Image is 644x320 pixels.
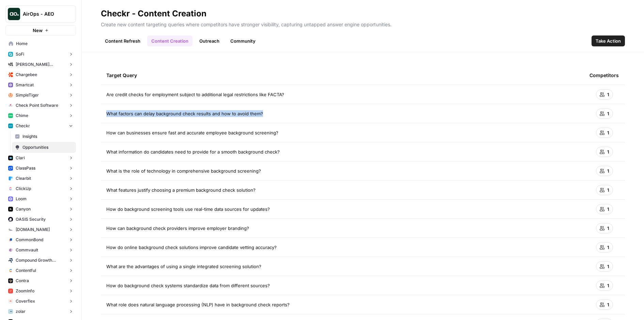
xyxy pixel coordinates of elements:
[607,282,609,289] span: 1
[16,113,28,119] span: Chime
[12,131,76,142] a: Insights
[106,187,256,193] span: What features justify choosing a premium background check solution?
[5,276,76,286] button: Contra
[12,142,76,153] a: Opportunities
[16,175,31,181] span: Clearbit
[8,197,13,201] img: wev6amecshr6l48lvue5fy0bkco1
[5,214,76,224] button: OASIS Security
[8,258,13,263] img: kaevn8smg0ztd3bicv5o6c24vmo8
[5,265,76,276] button: Contentful
[5,80,76,90] button: Smartcat
[106,263,261,270] span: What are the advantages of using a single integrated screening solution?
[607,187,609,193] span: 1
[16,216,46,222] span: OASIS Security
[8,62,13,67] img: m87i3pytwzu9d7629hz0batfjj1p
[5,121,76,131] button: Checkr
[22,144,73,150] span: Opportunities
[147,35,193,46] a: Content Creation
[16,308,26,315] span: zolar
[16,165,35,171] span: ClassPass
[16,155,25,161] span: Clari
[106,206,270,213] span: How do background screening tools use real-time data sources for updates?
[106,244,277,251] span: How do online background check solutions improve candidate vetting accuracy?
[16,298,35,304] span: Coverflex
[8,237,13,242] img: glq0fklpdxbalhn7i6kvfbbvs11n
[16,82,34,88] span: Smartcat
[8,268,13,273] img: 2ud796hvc3gw7qwjscn75txc5abr
[33,27,43,34] span: New
[596,38,621,44] span: Take Action
[8,289,13,293] img: hcm4s7ic2xq26rsmuray6dv1kquq
[101,19,625,28] p: Create new content targeting queries where competitors have stronger visibility, capturing untapp...
[195,35,224,46] a: Outreach
[5,204,76,214] button: Canyon
[16,257,66,263] span: Compound Growth Marketing
[592,35,625,46] button: Take Action
[5,296,76,306] button: Coverflex
[5,111,76,121] button: Chime
[607,168,609,174] span: 1
[5,59,76,70] button: [PERSON_NAME] [PERSON_NAME] at Work
[5,38,76,49] a: Home
[607,301,609,308] span: 1
[106,66,579,85] div: Target Query
[8,227,13,232] img: k09s5utkby11dt6rxf2w9zgb46r0
[16,267,36,274] span: Contentful
[16,247,38,253] span: Commvault
[101,35,144,46] a: Content Refresh
[106,110,263,117] span: What factors can delay background check results and how to avoid them?
[16,186,31,192] span: ClickUp
[8,156,13,160] img: h6qlr8a97mop4asab8l5qtldq2wv
[8,113,13,118] img: mhv33baw7plipcpp00rsngv1nu95
[5,163,76,173] button: ClassPass
[16,102,58,108] span: Check Point Software
[106,282,270,289] span: How do background check systems standardize data from different sources?
[607,148,609,155] span: 1
[5,70,76,80] button: Chargebee
[5,194,76,204] button: Loom
[16,123,30,129] span: Checkr
[16,92,39,98] span: SimpleTiger
[8,217,13,222] img: red1k5sizbc2zfjdzds8kz0ky0wq
[607,110,609,117] span: 1
[8,278,13,283] img: azd67o9nw473vll9dbscvlvo9wsn
[607,129,609,136] span: 1
[5,25,76,35] button: New
[106,91,284,98] span: Are credit checks for employment subject to additional legal restrictions like FACTA?
[16,61,66,68] span: [PERSON_NAME] [PERSON_NAME] at Work
[607,244,609,251] span: 1
[106,225,249,232] span: How can background check providers improve employer branding?
[5,153,76,163] button: Clari
[16,227,50,233] span: [DOMAIN_NAME]
[16,72,37,78] span: Chargebee
[5,224,76,235] button: [DOMAIN_NAME]
[8,103,13,108] img: gddfodh0ack4ddcgj10xzwv4nyos
[5,49,76,59] button: SoFi
[106,148,280,155] span: What information do candidates need to provide for a smooth background check?
[8,309,13,314] img: 6os5al305rae5m5hhkke1ziqya7s
[607,206,609,213] span: 1
[106,129,278,136] span: How can businesses ensure fast and accurate employee background screening?
[5,184,76,194] button: ClickUp
[8,176,13,181] img: fr92439b8i8d8kixz6owgxh362ib
[8,166,13,171] img: z4c86av58qw027qbtb91h24iuhub
[16,206,31,212] span: Canyon
[22,133,73,140] span: Insights
[8,52,13,57] img: apu0vsiwfa15xu8z64806eursjsk
[8,186,13,191] img: nyvnio03nchgsu99hj5luicuvesv
[16,196,27,202] span: Loom
[8,123,13,128] img: 78cr82s63dt93a7yj2fue7fuqlci
[226,35,260,46] a: Community
[16,41,73,47] span: Home
[106,168,261,174] span: What is the role of technology in comprehensive background screening?
[589,66,619,85] div: Competitors
[607,91,609,98] span: 1
[5,5,76,23] button: Workspace: AirOps - AEO
[5,306,76,317] button: zolar
[607,263,609,270] span: 1
[8,72,13,77] img: jkhkcar56nid5uw4tq7euxnuco2o
[8,248,13,252] img: xf6b4g7v9n1cfco8wpzm78dqnb6e
[8,299,13,304] img: l4muj0jjfg7df9oj5fg31blri2em
[5,100,76,111] button: Check Point Software
[16,51,24,57] span: SoFi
